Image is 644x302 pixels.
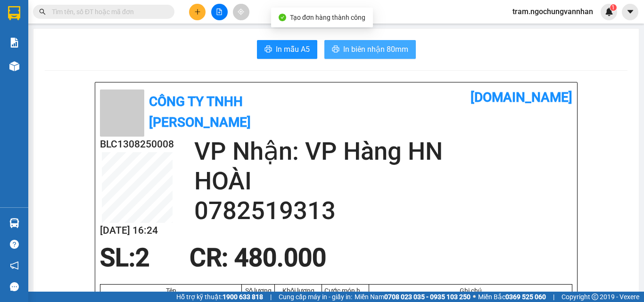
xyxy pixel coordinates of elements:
[372,287,570,294] div: Ghi chú
[52,7,163,17] input: Tìm tên, số ĐT hoặc mã đơn
[611,4,615,11] span: 1
[135,243,149,272] span: 2
[100,223,174,238] h2: [DATE] 16:24
[9,61,19,71] img: warehouse-icon
[194,166,572,196] h2: HOÀI
[610,4,617,11] sup: 1
[238,8,244,15] span: aim
[244,287,272,294] div: Số lượng
[100,243,135,272] span: SL:
[279,292,352,302] span: Cung cấp máy in - giấy in:
[103,287,239,294] div: Tên
[343,43,408,55] span: In biên nhận 80mm
[553,292,554,302] span: |
[39,8,46,15] span: search
[9,218,19,228] img: warehouse-icon
[605,8,613,16] img: icon-new-feature
[233,4,249,20] button: aim
[10,240,19,249] span: question-circle
[223,293,263,301] strong: 1900 633 818
[324,40,416,59] button: printerIn biên nhận 80mm
[471,90,572,105] b: [DOMAIN_NAME]
[211,4,228,20] button: file-add
[332,45,339,54] span: printer
[100,137,174,152] h2: BLC1308250008
[149,94,251,130] b: Công ty TNHH [PERSON_NAME]
[264,45,272,54] span: printer
[505,6,601,17] span: tram.ngochungvannhan
[270,292,272,302] span: |
[384,293,471,301] strong: 0708 023 035 - 0935 103 250
[176,292,263,302] span: Hỗ trợ kỹ thuật:
[189,4,206,20] button: plus
[190,243,326,272] span: CR : 480.000
[626,8,635,16] span: caret-down
[194,137,572,166] h2: VP Nhận: VP Hàng HN
[478,292,546,302] span: Miền Bắc
[290,14,365,21] span: Tạo đơn hàng thành công
[324,287,366,294] div: Cước món hàng
[277,287,319,294] div: Khối lượng
[279,14,286,21] span: check-circle
[9,38,19,48] img: solution-icon
[622,4,638,20] button: caret-down
[216,8,223,15] span: file-add
[592,294,598,300] span: copyright
[505,293,546,301] strong: 0369 525 060
[10,261,19,270] span: notification
[8,6,20,20] img: logo-vxr
[355,292,471,302] span: Miền Nam
[194,196,572,226] h2: 0782519313
[257,40,317,59] button: printerIn mẫu A5
[276,43,310,55] span: In mẫu A5
[10,282,19,291] span: message
[194,8,201,15] span: plus
[473,295,476,299] span: ⚪️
